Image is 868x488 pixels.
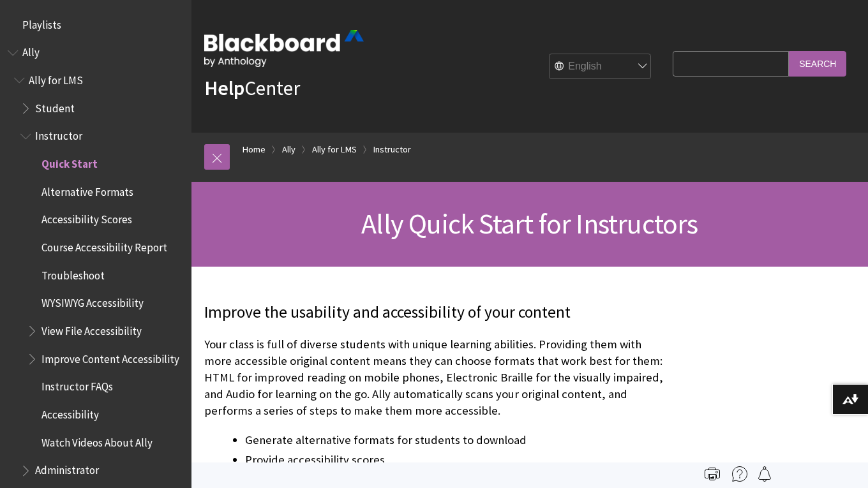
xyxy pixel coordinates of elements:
span: Instructor [35,126,82,143]
img: Follow this page [757,466,772,482]
span: Administrator [35,460,99,477]
span: Student [35,98,75,115]
li: Provide accessibility scores [245,451,666,469]
a: Ally for LMS [312,142,357,158]
span: Ally for LMS [29,70,83,87]
span: Playlists [22,14,61,31]
span: Alternative Formats [41,181,133,198]
span: Watch Videos About Ally [41,432,153,449]
select: Site Language Selector [550,54,652,80]
input: Search [789,51,846,76]
a: Instructor [373,142,411,158]
a: HelpCenter [204,75,300,101]
span: Accessibility Scores [41,209,132,226]
img: Blackboard by Anthology [204,30,364,67]
nav: Book outline for Playlists [8,14,184,36]
span: Accessibility [41,404,99,421]
span: Ally [22,42,40,59]
span: Ally Quick Start for Instructors [361,206,698,241]
span: Course Accessibility Report [41,237,167,254]
strong: Help [204,75,244,101]
a: Ally [282,142,296,158]
span: Instructor FAQs [41,376,113,394]
img: More help [732,466,747,482]
p: Improve the usability and accessibility of your content [204,301,666,324]
img: Print [705,466,720,482]
span: View File Accessibility [41,320,142,337]
a: Home [243,142,266,158]
span: Quick Start [41,153,98,170]
li: Generate alternative formats for students to download [245,431,666,449]
span: Troubleshoot [41,265,105,282]
span: Improve Content Accessibility [41,348,179,366]
p: Your class is full of diverse students with unique learning abilities. Providing them with more a... [204,336,666,420]
span: WYSIWYG Accessibility [41,293,144,310]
